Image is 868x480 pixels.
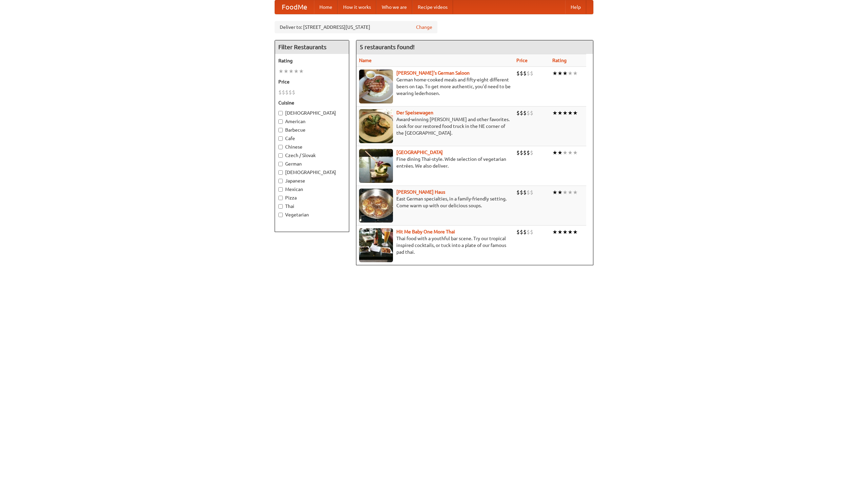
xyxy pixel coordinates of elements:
[516,228,520,236] li: $
[552,149,557,156] li: ★
[523,228,527,236] li: $
[530,189,533,196] li: $
[278,68,283,75] li: ★
[278,211,346,218] label: Vegetarian
[530,149,533,156] li: $
[516,189,520,196] li: $
[376,0,412,14] a: Who we are
[294,68,299,75] li: ★
[552,189,557,196] li: ★
[516,70,520,77] li: $
[278,160,346,167] label: German
[523,189,527,196] li: $
[359,189,393,223] img: kohlhaus.jpg
[278,128,283,132] input: Barbecue
[516,109,520,117] li: $
[278,196,283,200] input: Pizza
[289,68,294,75] li: ★
[278,187,283,192] input: Mexican
[520,70,523,77] li: $
[278,118,346,125] label: American
[565,0,586,14] a: Help
[557,189,563,196] li: ★
[278,179,283,183] input: Japanese
[396,70,470,76] a: [PERSON_NAME]'s German Saloon
[568,70,573,77] li: ★
[292,89,295,96] li: $
[360,44,415,50] ng-pluralize: 5 restaurants found!
[530,70,533,77] li: $
[520,189,523,196] li: $
[568,189,573,196] li: ★
[278,127,346,133] label: Barbecue
[278,135,346,142] label: Cafe
[285,89,289,96] li: $
[557,109,563,117] li: ★
[573,189,578,196] li: ★
[278,145,283,149] input: Chinese
[278,143,346,150] label: Chinese
[573,149,578,156] li: ★
[563,189,568,196] li: ★
[278,110,346,116] label: [DEMOGRAPHIC_DATA]
[278,152,346,159] label: Czech / Slovak
[520,109,523,117] li: $
[552,70,557,77] li: ★
[278,204,283,209] input: Thai
[520,149,523,156] li: $
[527,189,530,196] li: $
[278,177,346,184] label: Japanese
[527,228,530,236] li: $
[278,169,346,176] label: [DEMOGRAPHIC_DATA]
[359,156,511,169] p: Fine dining Thai-style. Wide selection of vegetarian entrées. We also deliver.
[527,109,530,117] li: $
[552,228,557,236] li: ★
[396,189,445,195] a: [PERSON_NAME] Haus
[278,203,346,210] label: Thai
[299,68,304,75] li: ★
[563,149,568,156] li: ★
[573,228,578,236] li: ★
[530,228,533,236] li: $
[359,235,511,255] p: Thai food with a youthful bar scene. Try our tropical inspired cocktails, or tuck into a plate of...
[278,78,346,85] h5: Price
[278,213,283,217] input: Vegetarian
[278,186,346,193] label: Mexican
[557,70,563,77] li: ★
[396,229,455,234] a: Hit Me Baby One More Thai
[516,149,520,156] li: $
[568,228,573,236] li: ★
[396,110,433,115] a: Der Speisewagen
[359,228,393,262] img: babythai.jpg
[523,109,527,117] li: $
[314,0,338,14] a: Home
[527,70,530,77] li: $
[278,111,283,115] input: [DEMOGRAPHIC_DATA]
[396,150,443,155] a: [GEOGRAPHIC_DATA]
[289,89,292,96] li: $
[283,68,289,75] li: ★
[359,195,511,209] p: East German specialties, in a family-friendly setting. Come warm up with our delicious soups.
[523,70,527,77] li: $
[563,228,568,236] li: ★
[278,194,346,201] label: Pizza
[563,70,568,77] li: ★
[359,76,511,97] p: German home-cooked meals and fifty-eight different beers on tap. To get more authentic, you'd nee...
[527,149,530,156] li: $
[275,40,349,54] h4: Filter Restaurants
[573,70,578,77] li: ★
[568,149,573,156] li: ★
[278,119,283,124] input: American
[278,99,346,106] h5: Cuisine
[275,0,314,14] a: FoodMe
[278,136,283,141] input: Cafe
[278,153,283,158] input: Czech / Slovak
[278,170,283,175] input: [DEMOGRAPHIC_DATA]
[557,228,563,236] li: ★
[557,149,563,156] li: ★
